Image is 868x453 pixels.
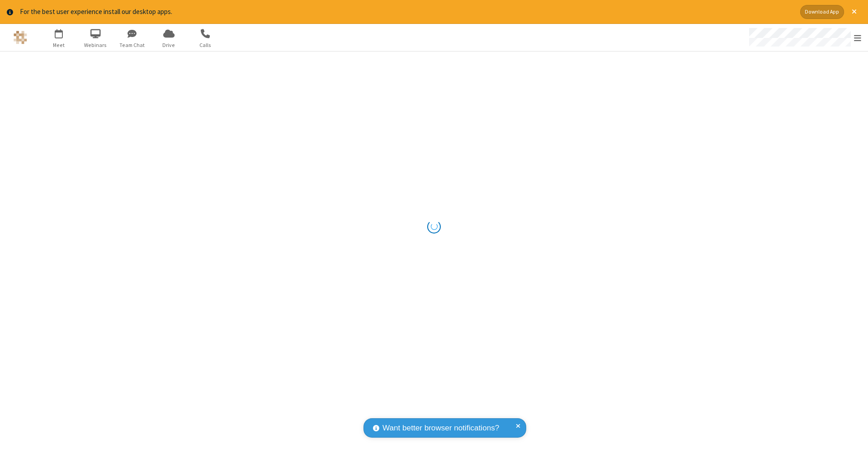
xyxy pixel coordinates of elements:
[115,41,149,49] span: Team Chat
[152,41,186,49] span: Drive
[382,422,499,434] span: Want better browser notifications?
[741,24,868,51] div: Open menu
[14,31,27,44] img: QA Selenium DO NOT DELETE OR CHANGE
[3,24,37,51] button: Logo
[800,5,844,19] button: Download App
[189,41,222,49] span: Calls
[79,41,113,49] span: Webinars
[20,7,793,17] div: For the best user experience install our desktop apps.
[42,41,76,49] span: Meet
[847,5,861,19] button: Close alert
